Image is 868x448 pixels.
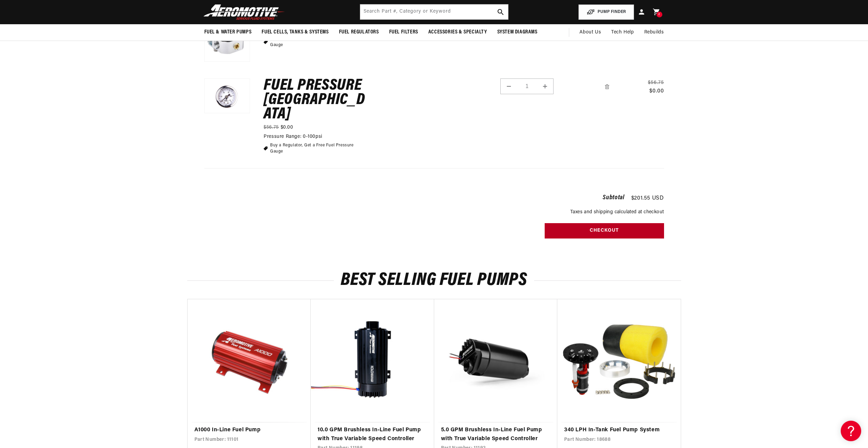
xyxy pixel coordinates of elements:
[360,4,508,19] input: Search by Part Number, Category or Keyword
[264,142,366,155] ul: Discount
[658,12,660,17] span: 2
[545,208,664,216] small: Taxes and shipping calculated at checkout
[384,24,423,40] summary: Fuel Filters
[264,36,366,48] li: Buy a Regulator, Get a Free Fuel Pressure Gauge
[611,29,634,36] span: Tech Help
[199,24,257,40] summary: Fuel & Water Pumps
[628,87,664,95] dd: $0.00
[281,125,293,130] strong: $0.00
[423,24,492,40] summary: Accessories & Specialty
[644,29,664,36] span: Rebuilds
[428,29,487,36] span: Accessories & Specialty
[606,24,639,41] summary: Tech Help
[194,426,304,435] a: A1000 In-Line Fuel Pump
[204,29,252,36] span: Fuel & Water Pumps
[264,134,301,139] dt: Pressure Range:
[441,426,551,443] a: 5.0 GPM Brushless In-Line Fuel Pump with True Variable Speed Controller
[202,4,287,20] img: Aeromotive
[262,29,328,36] span: Fuel Cells, Tanks & Systems
[264,142,366,155] li: Buy a Regulator, Get a Free Fuel Pressure Gauge
[648,80,664,85] s: $56.75
[334,24,384,40] summary: Fuel Regulators
[578,4,634,20] button: PUMP FINDER
[318,426,427,443] a: 10.0 GPM Brushless In-Line Fuel Pump with True Variable Speed Controller
[497,29,538,36] span: System Diagrams
[603,194,624,201] h2: Subtotal
[545,223,664,239] button: Checkout
[256,24,334,40] summary: Fuel Cells, Tanks & Systems
[517,78,537,94] input: Quantity for Fuel Pressure Gauges
[639,24,669,41] summary: Rebuilds
[187,272,681,288] h2: Best Selling Fuel Pumps
[339,29,379,36] span: Fuel Regulators
[389,29,418,36] span: Fuel Filters
[303,134,322,139] dd: 0-100psi
[579,30,601,35] span: About Us
[264,125,279,130] s: $56.75
[264,36,366,48] ul: Discount
[545,242,664,257] iframe: PayPal-paypal
[493,4,508,19] button: search button
[564,426,674,435] a: 340 LPH In-Tank Fuel Pump System
[602,81,614,93] a: Remove Fuel Pressure Gauges - 0-100psi
[574,24,606,41] a: About Us
[492,24,543,40] summary: System Diagrams
[631,196,664,201] p: $201.55 USD
[264,78,366,121] a: Fuel Pressure [GEOGRAPHIC_DATA]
